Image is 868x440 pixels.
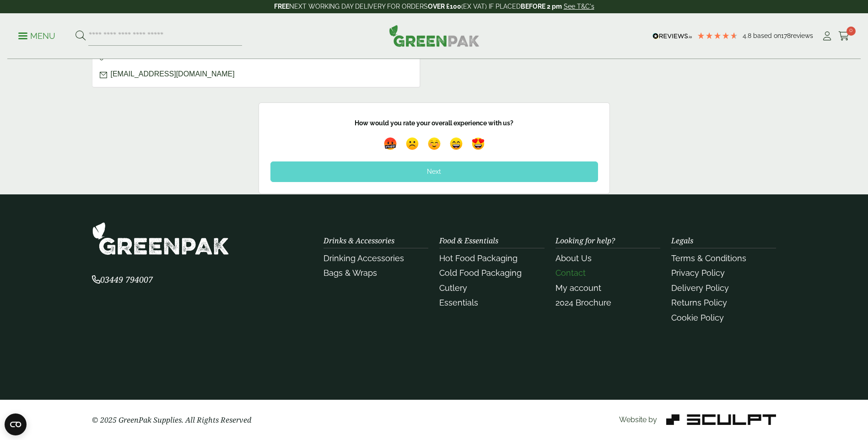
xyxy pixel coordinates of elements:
a: Terms & Conditions [671,253,746,263]
span: Website by [619,415,657,424]
span: reviews [791,32,813,39]
a: Hot Food Packaging [439,253,518,263]
img: emoji [426,135,443,152]
a: Bags & Wraps [323,268,377,278]
a: About Us [555,253,592,263]
span: Based on [753,32,781,39]
strong: FREE [274,3,289,10]
a: My account [555,283,601,293]
img: GreenPak Supplies [389,25,480,47]
p: 01502 514402 [100,50,412,61]
a: Drinking Accessories [323,253,404,263]
div: 4.78 Stars [697,32,738,40]
a: Privacy Policy [671,268,725,278]
p: © 2025 GreenPak Supplies. All Rights Reserved [92,414,313,425]
p: Menu [18,31,55,42]
img: emoji [382,135,399,152]
span: 03449 794007 [92,274,153,285]
img: Sculpt [666,414,776,425]
a: Returns Policy [671,298,727,307]
div: Next [270,161,598,182]
a: 2024 Brochure [555,298,611,307]
p: [EMAIL_ADDRESS][DOMAIN_NAME] [100,69,412,80]
img: REVIEWS.io [652,33,692,39]
a: 03449 794007 [92,276,153,284]
strong: OVER £100 [428,3,461,10]
button: Open CMP widget [5,413,27,435]
img: GreenPak Supplies [92,222,229,255]
span: 0 [846,27,856,36]
a: Delivery Policy [671,283,729,293]
i: My Account [821,32,833,41]
a: 0 [838,29,850,43]
strong: BEFORE 2 pm [521,3,562,10]
a: Cookie Policy [671,313,724,322]
a: Essentials [439,298,478,307]
span: 4.8 [743,32,753,39]
a: Cutlery [439,283,467,293]
i: Cart [838,32,850,41]
img: emoji [469,135,487,152]
img: emoji [447,135,465,152]
a: Menu [18,31,55,40]
span: 178 [781,32,791,39]
a: Cold Food Packaging [439,268,522,278]
a: See T&C's [564,3,594,10]
img: emoji [404,135,421,152]
a: Contact [555,268,586,278]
